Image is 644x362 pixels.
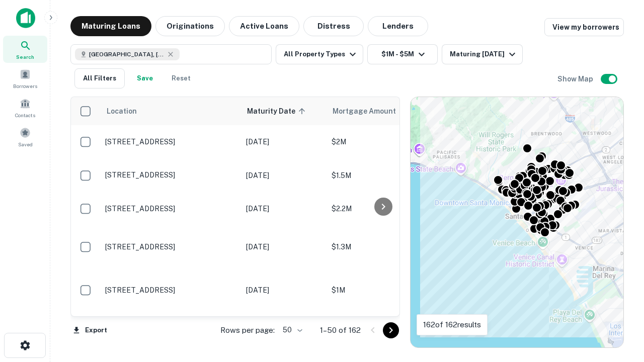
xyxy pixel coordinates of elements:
iframe: Chat Widget [594,282,644,330]
button: [GEOGRAPHIC_DATA], [GEOGRAPHIC_DATA], [GEOGRAPHIC_DATA] [70,44,272,64]
th: Location [100,97,241,125]
button: $1M - $5M [367,44,438,64]
button: Active Loans [229,16,299,36]
th: Maturity Date [241,97,327,125]
div: 0 0 [411,97,623,347]
img: capitalize-icon.png [16,8,35,28]
p: Rows per page: [220,324,275,336]
button: Reset [165,68,197,88]
button: All Property Types [276,44,363,64]
p: [DATE] [246,170,321,181]
a: Contacts [3,94,47,121]
span: Saved [18,140,33,148]
button: Go to next page [383,322,399,338]
p: 1–50 of 162 [320,324,361,336]
p: [DATE] [246,285,321,296]
p: [STREET_ADDRESS] [105,204,236,213]
span: Maturity Date [247,105,308,117]
p: $1M [332,285,432,296]
span: Contacts [15,111,35,119]
span: Borrowers [13,82,37,90]
p: [DATE] [246,241,321,252]
p: 162 of 162 results [423,319,481,331]
span: Mortgage Amount [333,105,409,117]
span: [GEOGRAPHIC_DATA], [GEOGRAPHIC_DATA], [GEOGRAPHIC_DATA] [89,50,165,59]
h6: Show Map [557,73,595,84]
p: $1.5M [332,170,432,181]
div: Maturing [DATE] [450,48,518,60]
p: $2.2M [332,203,432,214]
span: Location [106,105,137,117]
p: [STREET_ADDRESS] [105,242,236,251]
p: [DATE] [246,203,321,214]
button: Lenders [368,16,428,36]
p: $1.3M [332,241,432,252]
button: Distress [303,16,364,36]
a: Borrowers [3,65,47,92]
p: [STREET_ADDRESS] [105,137,236,146]
a: Saved [3,123,47,150]
p: [STREET_ADDRESS] [105,286,236,295]
a: View my borrowers [544,18,624,36]
button: Save your search to get updates of matches that match your search criteria. [129,68,161,88]
p: [DATE] [246,136,321,147]
button: Export [70,323,110,338]
button: Maturing [DATE] [442,44,523,64]
button: All Filters [74,68,125,88]
p: $2M [332,136,432,147]
div: 50 [279,323,304,337]
th: Mortgage Amount [327,97,437,125]
span: Search [16,53,34,61]
a: Search [3,36,47,63]
button: Maturing Loans [70,16,151,36]
button: Originations [155,16,225,36]
p: [STREET_ADDRESS] [105,170,236,179]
